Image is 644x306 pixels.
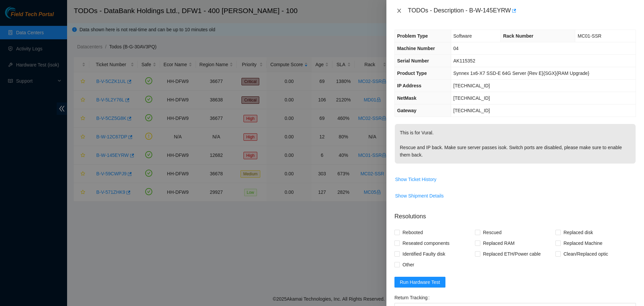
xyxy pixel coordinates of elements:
span: Rebooted [400,227,426,238]
span: Rescued [480,227,504,238]
span: IP Address [397,83,421,88]
span: Reseated components [400,238,452,249]
span: Replaced RAM [480,238,517,249]
span: Show Shipment Details [395,192,444,200]
span: NetMask [397,95,417,101]
span: Machine Number [397,46,435,51]
p: This is for Vural. Rescue and IP back. Make sure server passes isok. Switch ports are disabled, p... [395,124,636,164]
span: Serial Number [397,58,429,63]
span: MC01-SSR [578,33,601,39]
span: Show Ticket History [395,176,436,183]
span: [TECHNICAL_ID] [453,83,490,88]
div: TODOs - Description - B-W-145EYRW [408,5,636,16]
span: Other [400,259,417,270]
span: Product Type [397,71,427,76]
span: Rack Number [503,33,533,39]
button: Show Ticket History [395,174,437,185]
span: Identified Faulty disk [400,249,448,259]
span: Clean/Replaced optic [561,249,611,259]
span: Problem Type [397,33,428,39]
span: close [396,8,402,13]
span: AK115352 [453,58,475,63]
button: Close [394,8,404,14]
span: Gateway [397,108,417,113]
span: Replaced Machine [561,238,605,249]
button: Show Shipment Details [395,190,444,201]
button: Run Hardware Test [394,277,445,288]
span: Run Hardware Test [400,278,440,286]
span: [TECHNICAL_ID] [453,95,490,101]
span: Replaced disk [561,227,596,238]
p: Resolutions [394,207,636,221]
span: Replaced ETH/Power cable [480,249,543,259]
span: Synnex 1x6-X7 SSD-E 64G Server {Rev E}{SGX}{RAM Upgrade} [453,71,589,76]
span: [TECHNICAL_ID] [453,108,490,113]
span: Software [453,33,472,39]
label: Return Tracking [394,292,432,303]
span: 04 [453,46,459,51]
